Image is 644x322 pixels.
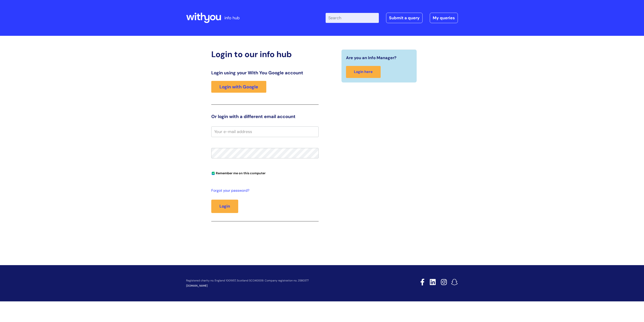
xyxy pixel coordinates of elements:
label: Remember me on this computer [211,170,266,175]
a: [DOMAIN_NAME] [186,284,208,288]
p: info hub [224,14,240,22]
p: Registered charity no. England 1001957, Scotland SCO40009. Company registration no. 2580377 [186,279,388,282]
input: Your e-mail address [211,126,319,137]
a: Forgot your password? [211,187,316,194]
h3: Login using your With You Google account [211,70,319,75]
a: Login here [346,66,381,78]
button: Login [211,200,238,213]
input: Search [326,13,379,23]
a: Submit a query [386,13,423,23]
h3: Or login with a different email account [211,114,319,119]
a: My queries [430,13,458,23]
span: Are you an Info Manager? [346,54,396,61]
input: Remember me on this computer [212,172,215,175]
h2: Login to our info hub [211,49,319,59]
a: Login with Google [211,81,266,93]
div: You can uncheck this option if you're logging in from a shared device [211,169,319,177]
